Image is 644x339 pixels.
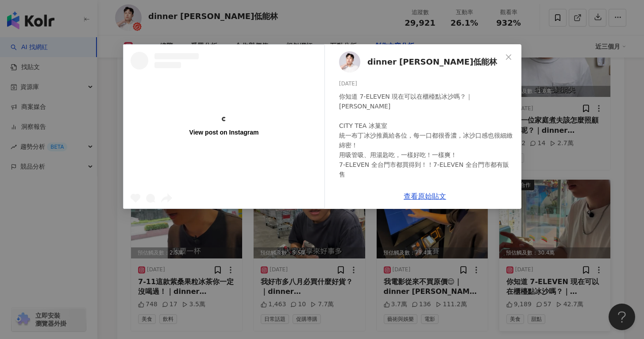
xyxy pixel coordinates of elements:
[339,92,514,286] div: 你知道 7-ELEVEN 現在可以在櫃檯點冰沙嗎？｜[PERSON_NAME] CITY TEA 冰菓室 統一布丁冰沙推薦給各位，每一口都很香濃，冰沙口感也很細緻綿密！ 用吸管吸、用湯匙吃，一樣...
[367,56,497,68] span: dinner [PERSON_NAME]低能林
[404,192,446,200] a: 查看原始貼文
[123,45,324,208] a: View post on Instagram
[505,54,512,61] span: close
[500,48,517,66] button: Close
[189,128,258,136] div: View post on Instagram
[339,80,514,88] div: [DATE]
[339,51,502,73] a: KOL Avatardinner [PERSON_NAME]低能林
[339,51,360,73] img: KOL Avatar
